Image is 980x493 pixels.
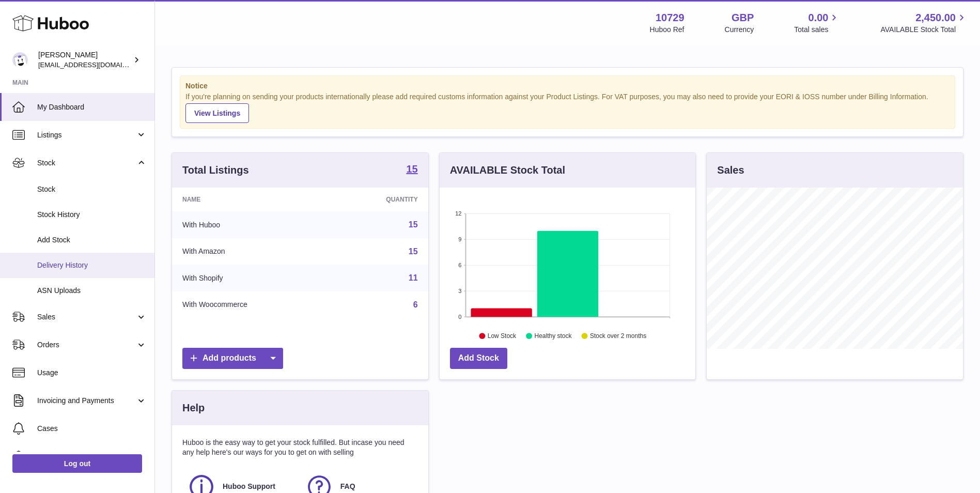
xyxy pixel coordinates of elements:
[880,11,968,35] a: 2,450.00 AVAILABLE Stock Total
[656,11,685,25] strong: 10729
[37,312,136,322] span: Sales
[458,236,461,242] text: 9
[794,11,840,35] a: 0.00 Total sales
[172,238,331,265] td: With Amazon
[37,260,147,270] span: Delivery History
[37,102,147,112] span: My Dashboard
[185,92,950,123] div: If you're planning on sending your products internationally please add required customs informati...
[458,288,461,294] text: 3
[172,265,331,291] td: With Shopify
[185,103,249,123] a: View Listings
[37,235,147,245] span: Add Stock
[182,163,249,177] h3: Total Listings
[880,25,968,35] span: AVAILABLE Stock Total
[409,220,418,229] a: 15
[717,163,744,177] h3: Sales
[223,482,275,491] span: Huboo Support
[406,164,417,176] a: 15
[37,210,147,220] span: Stock History
[37,396,136,406] span: Invoicing and Payments
[37,130,136,140] span: Listings
[340,482,355,491] span: FAQ
[12,454,142,473] a: Log out
[38,60,152,69] span: [EMAIL_ADDRESS][DOMAIN_NAME]
[488,332,517,340] text: Low Stock
[915,11,956,25] span: 2,450.00
[406,164,417,174] strong: 15
[450,348,507,369] a: Add Stock
[182,401,205,415] h3: Help
[182,438,418,457] p: Huboo is the easy way to get your stock fulfilled. But incase you need any help here's our ways f...
[732,11,754,25] strong: GBP
[37,424,147,434] span: Cases
[331,188,428,211] th: Quantity
[455,210,461,217] text: 12
[794,25,840,35] span: Total sales
[37,184,147,194] span: Stock
[37,158,136,168] span: Stock
[725,25,754,35] div: Currency
[650,25,685,35] div: Huboo Ref
[413,300,418,309] a: 6
[458,262,461,268] text: 6
[534,332,572,340] text: Healthy stock
[409,273,418,282] a: 11
[182,348,283,369] a: Add products
[37,340,136,350] span: Orders
[12,52,28,68] img: internalAdmin-10729@internal.huboo.com
[808,11,829,25] span: 0.00
[37,368,147,378] span: Usage
[185,81,950,91] strong: Notice
[172,211,331,238] td: With Huboo
[172,188,331,211] th: Name
[450,163,565,177] h3: AVAILABLE Stock Total
[590,332,646,340] text: Stock over 2 months
[409,247,418,256] a: 15
[37,286,147,296] span: ASN Uploads
[38,50,131,70] div: [PERSON_NAME]
[172,291,331,318] td: With Woocommerce
[458,314,461,320] text: 0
